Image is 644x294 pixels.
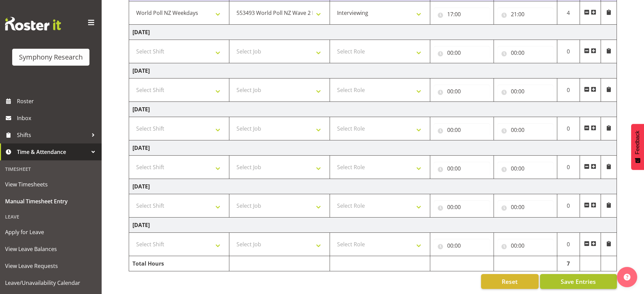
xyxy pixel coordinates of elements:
[129,218,617,233] td: [DATE]
[2,210,100,224] div: Leave
[502,277,518,286] span: Reset
[434,7,490,21] input: Click to select...
[497,200,554,214] input: Click to select...
[434,85,490,98] input: Click to select...
[540,274,617,289] button: Save Entries
[557,194,580,218] td: 0
[557,78,580,102] td: 0
[5,261,97,271] span: View Leave Requests
[5,179,97,189] span: View Timesheets
[2,224,100,241] a: Apply for Leave
[434,123,490,137] input: Click to select...
[17,130,88,140] span: Shifts
[2,274,100,291] a: Leave/Unavailability Calendar
[557,117,580,140] td: 0
[557,40,580,63] td: 0
[2,176,100,193] a: View Timesheets
[129,140,617,156] td: [DATE]
[434,200,490,214] input: Click to select...
[17,147,88,157] span: Time & Attendance
[129,63,617,78] td: [DATE]
[129,102,617,117] td: [DATE]
[5,196,97,206] span: Manual Timesheet Entry
[5,17,61,30] img: Rosterit website logo
[631,124,644,170] button: Feedback - Show survey
[434,162,490,175] input: Click to select...
[17,113,98,123] span: Inbox
[2,257,100,274] a: View Leave Requests
[17,96,98,106] span: Roster
[635,131,641,154] span: Feedback
[557,156,580,179] td: 0
[2,193,100,210] a: Manual Timesheet Entry
[129,256,229,271] td: Total Hours
[624,274,630,280] img: help-xxl-2.png
[497,162,554,175] input: Click to select...
[2,162,100,176] div: Timesheet
[434,239,490,252] input: Click to select...
[557,256,580,271] td: 7
[557,1,580,25] td: 4
[557,233,580,256] td: 0
[497,7,554,21] input: Click to select...
[497,123,554,137] input: Click to select...
[481,274,539,289] button: Reset
[497,239,554,252] input: Click to select...
[129,179,617,194] td: [DATE]
[5,278,97,288] span: Leave/Unavailability Calendar
[5,244,97,254] span: View Leave Balances
[2,241,100,257] a: View Leave Balances
[434,46,490,60] input: Click to select...
[5,227,97,237] span: Apply for Leave
[129,25,617,40] td: [DATE]
[497,85,554,98] input: Click to select...
[561,277,596,286] span: Save Entries
[497,46,554,60] input: Click to select...
[19,52,83,62] div: Symphony Research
